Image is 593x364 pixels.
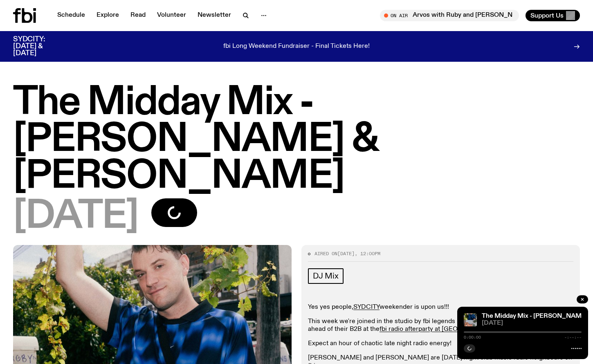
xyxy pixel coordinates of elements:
a: Schedule [52,10,90,21]
p: Yes yes people, weekender is upon us!!! [308,303,573,311]
span: [DATE] [482,320,582,326]
p: Expect an hour of chaotic late night radio energy! [308,340,573,348]
span: -:--:-- [564,335,582,339]
p: fbi Long Weekend Fundraiser - Final Tickets Here! [223,43,370,50]
p: This week we're joined in the studio by fbi legends [PERSON_NAME] & [PERSON_NAME] ahead of their ... [308,318,573,333]
span: [DATE] [13,198,138,235]
span: Support Us [530,12,564,19]
span: DJ Mix [313,272,339,281]
a: DJ Mix [308,268,344,284]
a: Volunteer [152,10,191,21]
a: Explore [92,10,124,21]
a: Newsletter [193,10,236,21]
h1: The Midday Mix - [PERSON_NAME] & [PERSON_NAME] [13,85,580,195]
span: , 12:00pm [355,250,380,257]
button: On AirArvos with Ruby and [PERSON_NAME] [380,10,519,21]
a: SYDCITY [353,304,380,310]
span: Aired on [314,250,337,257]
a: fbi radio afterparty at [GEOGRAPHIC_DATA] [DATE] night!! [380,326,550,333]
h3: SYDCITY: [DATE] & [DATE] [13,36,65,57]
span: [DATE] [337,250,355,257]
span: 0:00:00 [464,335,481,339]
a: Read [126,10,150,21]
button: Support Us [526,10,580,21]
